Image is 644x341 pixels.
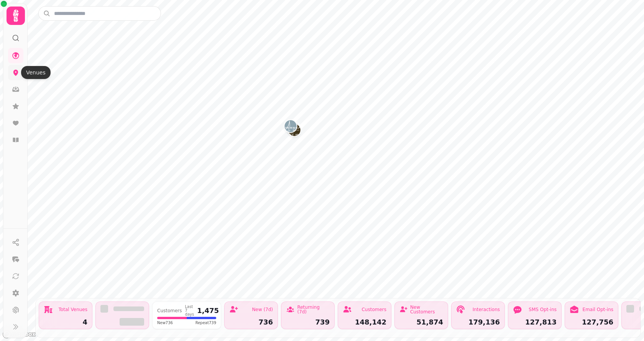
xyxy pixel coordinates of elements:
span: Repeat 739 [195,320,216,326]
div: 51,874 [399,319,443,326]
div: Last 7 days [185,305,194,316]
div: Map marker [284,120,297,135]
div: Email Opt-ins [583,307,613,312]
div: 1,475 [197,307,219,314]
div: SMS Opt-ins [529,307,557,312]
div: New Customers [410,305,443,314]
div: Total Venues [59,307,87,312]
div: Returning (7d) [297,305,330,314]
div: 179,136 [456,319,500,326]
div: Customers [157,308,182,313]
span: New 736 [157,320,173,326]
div: 127,756 [570,319,613,326]
div: Venues [21,66,51,79]
div: 736 [229,319,273,326]
div: 4 [44,319,87,326]
a: Mapbox logo [2,330,36,339]
div: New (7d) [252,307,273,312]
div: Customers [361,307,386,312]
div: 148,142 [343,319,386,326]
div: 127,813 [513,319,557,326]
div: Interactions [473,307,500,312]
button: The Waterside [284,120,297,132]
div: 739 [286,319,330,326]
